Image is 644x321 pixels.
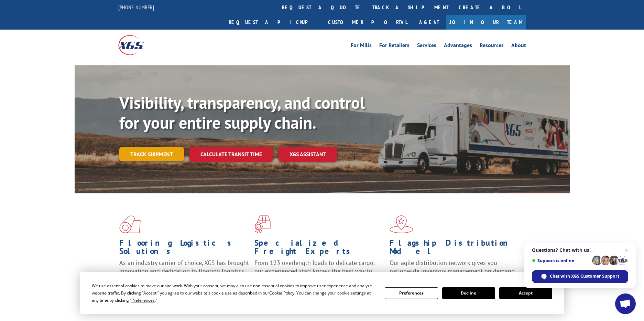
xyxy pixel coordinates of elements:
h1: Flooring Logistics Solutions [119,239,249,259]
button: Decline [442,287,495,299]
a: Services [417,43,436,50]
img: xgs-icon-focused-on-flooring-red [254,215,271,233]
span: Preferences [131,297,155,303]
a: About [511,43,526,50]
h1: Specialized Freight Experts [254,239,384,259]
span: Chat with XGS Customer Support [550,273,619,279]
div: Chat with XGS Customer Support [532,270,628,283]
span: Cookie Policy [269,290,294,296]
a: Advantages [444,43,472,50]
img: xgs-icon-total-supply-chain-intelligence-red [119,215,141,233]
div: Open chat [615,293,636,314]
p: From 123 overlength loads to delicate cargo, our experienced staff knows the best way to move you... [254,259,384,289]
span: Close chat [622,246,631,254]
a: Agent [412,15,446,30]
a: For Mills [351,43,372,50]
img: xgs-icon-flagship-distribution-model-red [390,215,413,233]
a: Customer Portal [323,15,412,30]
a: Join Our Team [446,15,526,30]
span: Questions? Chat with us! [532,247,628,253]
button: Accept [499,287,552,299]
a: Calculate transit time [189,147,273,162]
span: As an industry carrier of choice, XGS has brought innovation and dedication to flooring logistics... [119,259,249,283]
span: Our agile distribution network gives you nationwide inventory management on demand. [390,259,516,275]
div: We use essential cookies to make our site work. With your consent, we may also use non-essential ... [92,282,376,304]
a: Resources [480,43,504,50]
button: Preferences [385,287,438,299]
a: Track shipment [119,147,184,161]
h1: Flagship Distribution Model [390,239,520,259]
div: Cookie Consent Prompt [80,272,564,314]
b: Visibility, transparency, and control for your entire supply chain. [119,92,365,133]
a: For Retailers [379,43,410,50]
a: XGS ASSISTANT [279,147,337,162]
span: Support is online [532,258,590,263]
a: Request a pickup [223,15,323,30]
a: [PHONE_NUMBER] [118,4,154,11]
